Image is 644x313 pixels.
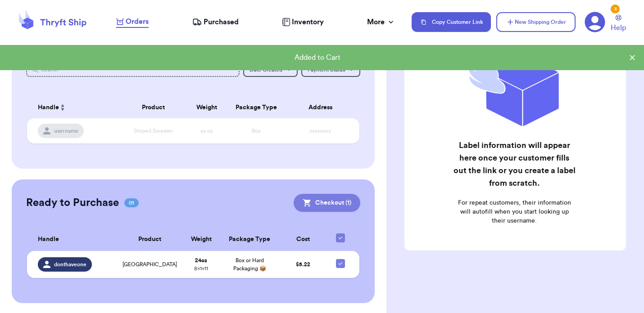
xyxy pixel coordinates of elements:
div: 3 [611,4,620,13]
span: Handle [38,235,59,244]
button: Copy Customer Link [412,12,491,32]
div: More [367,17,395,27]
a: Orders [116,16,149,28]
th: Package Type [227,97,286,118]
strong: 24 oz [195,258,207,263]
span: donthaveone [54,261,86,268]
p: For repeat customers, their information will autofill when you start looking up their username. [453,198,576,225]
h2: Ready to Purchase [26,196,119,210]
th: Weight [186,97,227,118]
span: username [54,127,78,134]
th: Package Type [221,228,279,251]
th: Product [118,228,182,251]
a: Inventory [282,17,324,27]
h2: Label information will appear here once your customer fills out the link or you create a label fr... [453,139,576,189]
button: New Shipping Order [496,12,576,32]
span: [GEOGRAPHIC_DATA] [122,261,177,268]
span: $ 5.22 [296,262,310,267]
span: Purchased [204,17,239,27]
button: Sort ascending [59,102,66,113]
th: Cost [279,228,327,251]
button: Checkout (1) [294,194,360,212]
span: 8 x 1 x 11 [194,266,208,271]
span: Help [611,22,626,33]
div: Added to Cart [7,52,628,63]
th: Weight [182,228,221,251]
a: 3 [585,12,605,32]
span: Handle [38,103,59,112]
th: Product [120,97,187,118]
span: xxxxxxxx [309,128,331,134]
span: 01 [124,198,139,207]
span: Box [252,128,261,134]
span: xx oz [200,128,213,134]
a: Purchased [192,17,239,27]
a: Help [611,15,626,33]
span: Orders [126,16,149,27]
span: Striped Sweater [134,128,173,134]
span: Box or Hard Packaging 📦 [233,258,266,271]
th: Address [286,97,360,118]
span: Inventory [292,17,324,27]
